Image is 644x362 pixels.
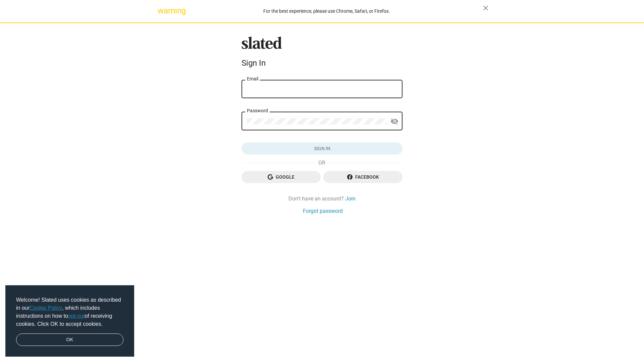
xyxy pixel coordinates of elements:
span: Welcome! Slated uses cookies as described in our , which includes instructions on how to of recei... [16,296,123,328]
div: Don't have an account? [241,195,402,202]
div: For the best experience, please use Chrome, Safari, or Firefox. [170,7,483,16]
button: Show password [388,115,401,128]
button: Google [241,171,321,183]
sl-branding: Sign In [241,37,402,71]
a: opt-out [68,313,85,319]
a: dismiss cookie message [16,334,123,346]
a: Forgot password [303,207,343,215]
mat-icon: visibility_off [390,116,398,127]
mat-icon: warning [158,7,166,15]
mat-icon: close [482,4,490,12]
span: Facebook [329,171,397,183]
div: cookieconsent [5,285,134,357]
a: Cookie Policy [30,305,62,311]
a: Join [345,195,356,202]
button: Facebook [323,171,402,183]
div: Sign In [241,58,402,68]
span: Google [247,171,315,183]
